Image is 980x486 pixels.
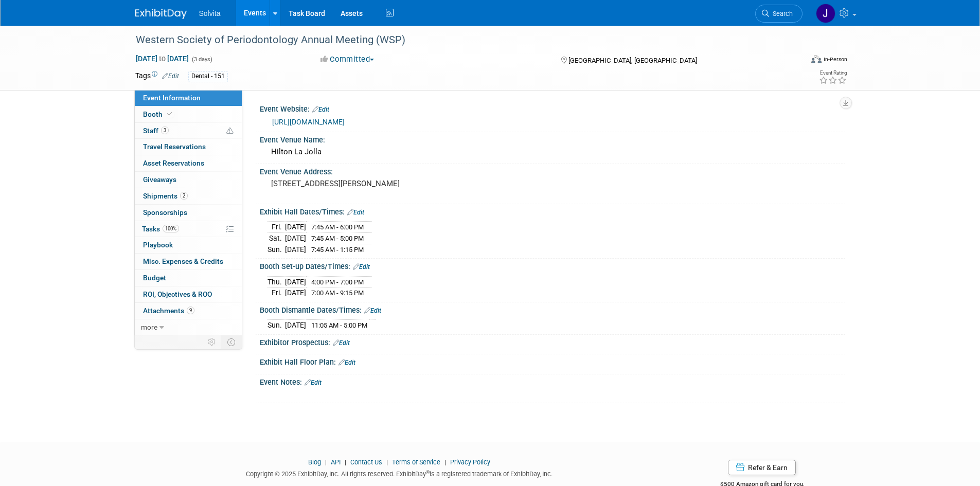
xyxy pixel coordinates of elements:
span: ROI, Objectives & ROO [143,290,212,298]
div: Event Website: [260,101,845,115]
div: Event Venue Name: [260,132,845,145]
div: Event Venue Address: [260,164,845,177]
img: Format-Inperson.png [811,55,822,63]
td: [DATE] [285,233,306,244]
span: | [442,458,449,466]
td: [DATE] [285,320,306,331]
a: Tasks100% [135,221,242,237]
a: Event Information [135,90,242,106]
span: | [384,458,390,466]
span: 3 [161,127,169,134]
span: Playbook [143,241,173,249]
a: Edit [333,339,350,347]
div: Western Society of Periodontology Annual Meeting (WSP) [132,31,787,49]
td: Fri. [268,222,285,233]
a: Misc. Expenses & Credits [135,254,242,269]
span: Misc. Expenses & Credits [143,257,223,265]
a: Travel Reservations [135,139,242,155]
span: 7:45 AM - 5:00 PM [311,235,364,242]
span: Potential Scheduling Conflict -- at least one attendee is tagged in another overlapping event. [226,127,234,136]
span: Search [769,10,793,17]
div: Booth Set-up Dates/Times: [260,259,845,272]
span: | [323,458,329,466]
td: Tags [135,70,179,82]
pre: [STREET_ADDRESS][PERSON_NAME] [271,179,492,188]
td: Toggle Event Tabs [221,335,242,349]
span: 7:45 AM - 6:00 PM [311,223,364,231]
td: [DATE] [285,244,306,255]
span: Staff [143,127,169,135]
a: Asset Reservations [135,155,242,171]
td: [DATE] [285,276,306,287]
div: Dental - 151 [188,71,228,82]
a: Search [755,5,803,23]
a: Privacy Policy [450,458,490,466]
a: [URL][DOMAIN_NAME] [272,118,345,126]
td: [DATE] [285,287,306,298]
a: Edit [338,359,355,366]
span: 11:05 AM - 5:00 PM [311,321,367,329]
div: Hilton La Jolla [268,144,838,160]
span: [GEOGRAPHIC_DATA], [GEOGRAPHIC_DATA] [568,57,697,64]
a: Edit [353,263,370,271]
a: Edit [312,106,329,113]
span: Solvita [199,9,221,17]
span: Asset Reservations [143,159,204,167]
a: Refer & Earn [728,460,796,475]
a: API [331,458,341,466]
a: more [135,319,242,335]
span: Attachments [143,307,194,315]
span: | [342,458,349,466]
span: Booth [143,110,174,118]
td: [DATE] [285,222,306,233]
td: Thu. [268,276,285,287]
img: Josh Richardson [816,4,835,23]
span: 2 [180,192,188,200]
span: Travel Reservations [143,142,206,151]
i: Booth reservation complete [167,111,172,117]
a: Contact Us [350,458,382,466]
span: Giveaways [143,175,176,184]
a: Booth [135,106,242,122]
span: Budget [143,274,166,282]
span: 4:00 PM - 7:00 PM [311,278,364,286]
a: Edit [364,307,381,314]
span: 7:45 AM - 1:15 PM [311,246,364,254]
td: Sun. [268,244,285,255]
span: [DATE] [DATE] [135,54,189,63]
span: Shipments [143,192,188,200]
a: Playbook [135,237,242,253]
td: Sun. [268,320,285,331]
span: 9 [187,307,194,314]
td: Sat. [268,233,285,244]
a: Edit [347,209,364,216]
span: Tasks [142,225,179,233]
img: ExhibitDay [135,9,187,19]
span: Sponsorships [143,208,187,217]
a: Terms of Service [392,458,440,466]
div: Exhibit Hall Floor Plan: [260,354,845,368]
span: Event Information [143,94,201,102]
a: Sponsorships [135,205,242,221]
div: Event Format [742,53,848,69]
a: Blog [308,458,321,466]
a: ROI, Objectives & ROO [135,286,242,302]
a: Giveaways [135,172,242,188]
sup: ® [426,470,430,475]
a: Edit [305,379,322,386]
a: Staff3 [135,123,242,139]
span: (3 days) [191,56,212,63]
div: In-Person [823,56,847,63]
span: 100% [163,225,179,232]
a: Budget [135,270,242,286]
span: to [157,55,167,63]
div: Exhibitor Prospectus: [260,335,845,348]
div: Event Rating [819,70,847,76]
td: Personalize Event Tab Strip [203,335,221,349]
div: Booth Dismantle Dates/Times: [260,302,845,316]
button: Committed [317,54,378,65]
div: Event Notes: [260,374,845,388]
div: Copyright © 2025 ExhibitDay, Inc. All rights reserved. ExhibitDay is a registered trademark of Ex... [135,467,664,479]
span: 7:00 AM - 9:15 PM [311,289,364,297]
a: Shipments2 [135,188,242,204]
